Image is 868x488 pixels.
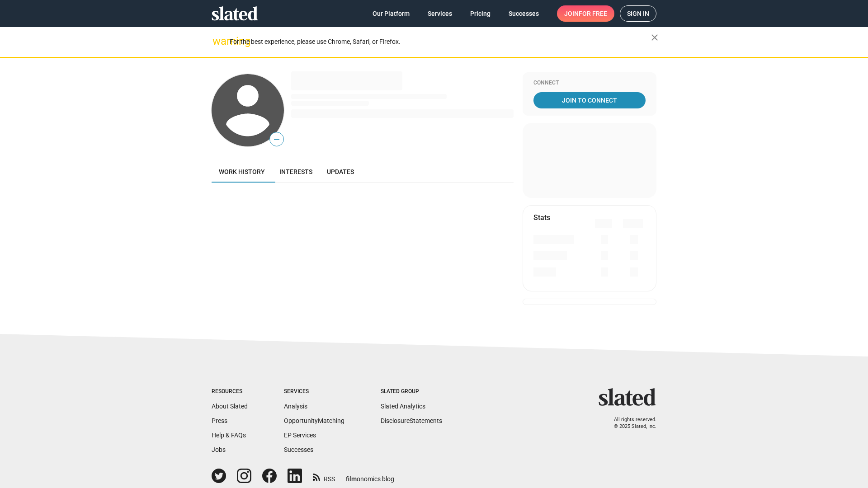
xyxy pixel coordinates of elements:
span: Pricing [470,5,491,22]
a: Join To Connect [533,92,646,108]
div: For the best experience, please use Chrome, Safari, or Firefox. [230,36,651,48]
a: Work history [212,161,272,183]
a: RSS [313,469,335,483]
a: OpportunityMatching [284,417,344,424]
span: film [346,475,357,483]
a: Press [212,417,227,424]
span: Our Platform [373,5,410,22]
span: — [270,134,283,145]
span: Services [428,5,452,22]
p: All rights reserved. © 2025 Slated, Inc. [604,417,656,430]
a: Help & FAQs [212,432,246,439]
span: Work history [219,168,265,175]
a: EP Services [284,432,316,439]
a: Successes [501,5,546,22]
mat-icon: close [649,32,660,43]
span: Join To Connect [535,92,644,108]
span: Successes [509,5,539,22]
span: Updates [327,168,354,175]
a: Jobs [212,446,226,453]
div: Resources [212,388,248,395]
span: Join [564,5,607,22]
mat-icon: warning [212,36,223,47]
span: Interests [279,168,312,175]
a: Our Platform [365,5,417,22]
div: Slated Group [381,388,442,395]
a: Analysis [284,403,307,410]
a: Updates [320,161,361,183]
a: About Slated [212,403,248,410]
a: Successes [284,446,313,453]
a: Slated Analytics [381,403,425,410]
mat-card-title: Stats [533,213,550,222]
span: Sign in [627,6,649,21]
span: for free [579,5,607,22]
a: Pricing [463,5,498,22]
a: Services [420,5,459,22]
a: Joinfor free [557,5,614,22]
div: Services [284,388,344,395]
a: Sign in [620,5,656,22]
a: filmonomics blog [346,468,394,483]
a: DisclosureStatements [381,417,442,424]
a: Interests [272,161,320,183]
div: Connect [533,80,646,87]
